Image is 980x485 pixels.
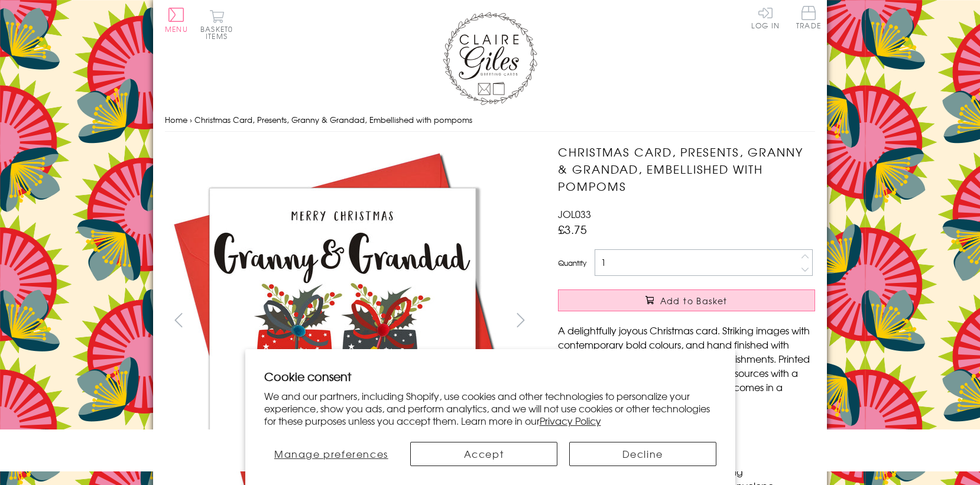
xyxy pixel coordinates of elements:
button: next [508,307,534,333]
button: Manage preferences [264,442,399,466]
a: Trade [796,6,821,31]
button: Add to Basket [558,289,815,311]
button: Decline [569,442,716,466]
span: Add to Basket [660,295,728,307]
nav: breadcrumbs [165,108,815,132]
span: Menu [165,24,188,34]
img: Claire Giles Greetings Cards [443,12,537,105]
a: Privacy Policy [540,414,601,428]
button: prev [165,307,192,333]
span: 0 items [206,24,233,41]
span: Christmas Card, Presents, Granny & Grandad, Embellished with pompoms [194,114,472,125]
span: › [190,114,192,125]
h1: Christmas Card, Presents, Granny & Grandad, Embellished with pompoms [558,144,815,194]
label: Quantity [558,258,586,268]
span: JOL033 [558,207,591,221]
p: We and our partners, including Shopify, use cookies and other technologies to personalize your ex... [264,390,716,427]
p: A delightfully joyous Christmas card. Striking images with contemporary bold colours, and hand fi... [558,323,815,408]
button: Basket0 items [200,9,233,40]
span: Trade [796,6,821,29]
a: Log In [751,6,780,29]
button: Menu [165,8,188,32]
span: £3.75 [558,221,587,237]
h2: Cookie consent [264,368,716,385]
button: Accept [410,442,557,466]
a: Home [165,114,187,125]
span: Manage preferences [274,447,388,461]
